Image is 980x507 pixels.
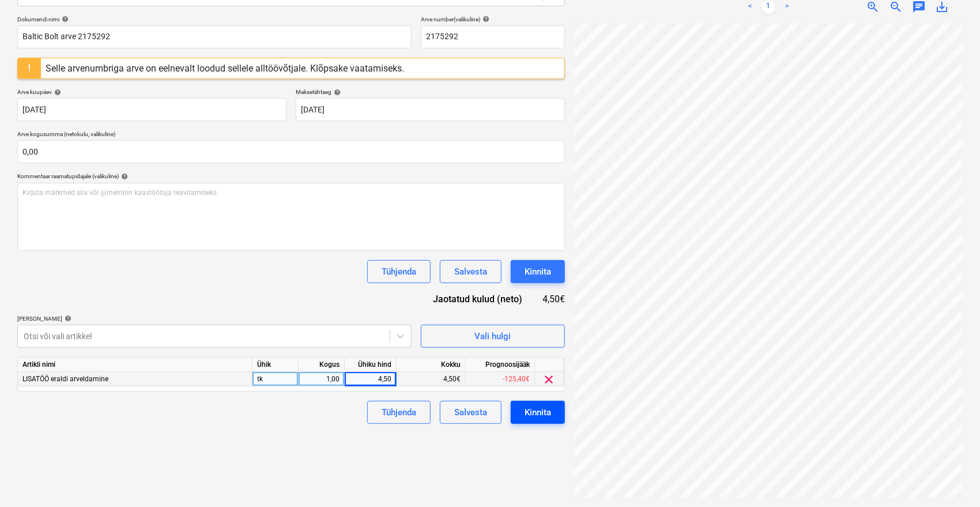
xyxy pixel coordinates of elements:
div: 1,00 [303,372,340,386]
div: 4,50 [349,372,391,386]
span: help [119,173,128,180]
span: help [52,89,61,96]
div: 4,50€ [541,292,565,306]
span: help [331,89,341,96]
div: tk [252,372,299,386]
div: Artikli nimi [18,358,252,372]
button: Salvesta [440,401,502,424]
div: Kogus [299,358,345,372]
div: Selle arvenumbriga arve on eelnevalt loodud sellele alltöövõtjale. Klõpsake vaatamiseks. [46,63,404,74]
input: Dokumendi nimi [17,25,412,48]
button: Kinnita [511,260,565,283]
div: [PERSON_NAME] [17,315,412,322]
div: Arve number (valikuline) [421,16,565,23]
div: Salvesta [454,264,487,279]
button: Vali hulgi [421,325,565,348]
input: Arve number [421,25,565,48]
div: -125,40€ [466,372,535,386]
button: Salvesta [440,260,502,283]
div: Dokumendi nimi [17,16,412,23]
div: Arve kuupäev [17,88,287,96]
button: Kinnita [511,401,565,424]
input: Tähtaega pole määratud [296,98,565,121]
input: Arve kuupäeva pole määratud. [17,98,287,121]
div: Kinnita [525,405,551,420]
input: Arve kogusumma (netokulu, valikuline) [17,140,565,163]
span: help [59,16,69,22]
div: Tühjenda [382,405,416,420]
div: Kommentaar raamatupidajale (valikuline) [17,172,565,180]
span: LISATÖÖ eraldi arveldamine [22,375,108,383]
div: Ühik [252,358,299,372]
div: Ühiku hind [345,358,397,372]
button: Tühjenda [367,401,431,424]
div: Prognoosijääk [466,358,535,372]
button: Tühjenda [367,260,431,283]
span: help [480,16,489,22]
div: Jaotatud kulud (neto) [415,292,541,306]
div: Maksetähtaeg [296,88,565,96]
span: help [62,315,71,322]
p: Arve kogusumma (netokulu, valikuline) [17,130,565,140]
span: clear [542,373,556,386]
div: Salvesta [454,405,487,420]
div: Kinnita [525,264,551,279]
div: Tühjenda [382,264,416,279]
div: Kokku [397,358,466,372]
div: Vali hulgi [474,329,511,344]
div: 4,50€ [397,372,466,386]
